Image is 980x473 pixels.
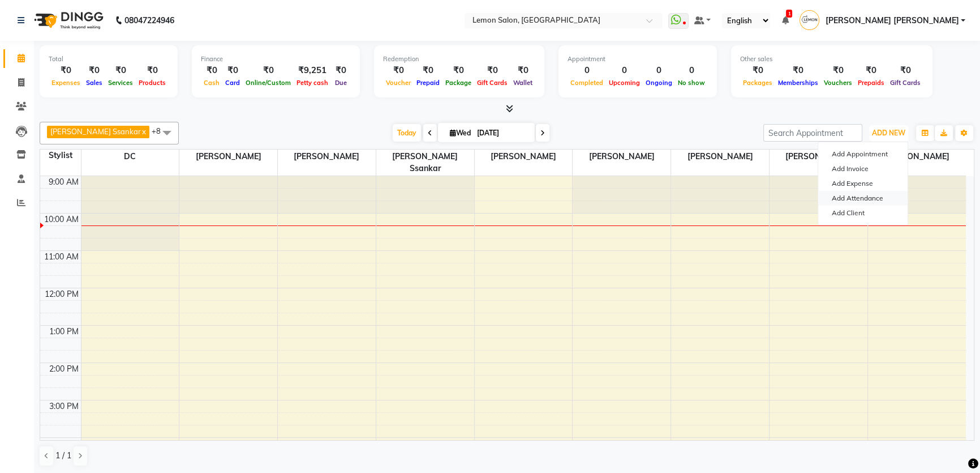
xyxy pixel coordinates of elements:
div: ₹0 [222,64,243,77]
div: ₹0 [510,64,535,77]
span: [PERSON_NAME] [573,150,670,164]
span: Card [222,79,243,87]
span: [PERSON_NAME] [770,150,867,164]
div: ₹0 [442,64,474,77]
a: Add Invoice [818,161,908,176]
span: [PERSON_NAME] [671,150,769,164]
span: [PERSON_NAME] [868,150,966,164]
div: ₹0 [383,64,414,77]
span: Sales [83,79,105,87]
span: [PERSON_NAME] [PERSON_NAME] [825,15,958,27]
span: Completed [568,79,606,87]
span: Vouchers [821,79,855,87]
span: Due [332,79,350,87]
span: [PERSON_NAME] [179,150,277,164]
b: 08047224946 [124,5,174,36]
a: Add Client [818,206,908,220]
div: 0 [643,64,675,77]
div: Total [49,54,169,64]
div: 0 [568,64,606,77]
div: 4:00 PM [47,438,81,450]
div: Stylist [40,150,81,161]
a: x [141,127,146,136]
span: [PERSON_NAME] Ssankar [376,150,474,176]
span: [PERSON_NAME] [278,150,376,164]
div: ₹0 [775,64,821,77]
div: ₹0 [474,64,510,77]
div: Finance [201,54,351,64]
div: ₹0 [83,64,105,77]
span: Prepaids [855,79,887,87]
span: DC [81,150,179,164]
div: 12:00 PM [42,288,81,300]
span: No show [675,79,708,87]
div: ₹0 [414,64,442,77]
div: ₹0 [331,64,351,77]
div: ₹0 [201,64,222,77]
img: Varsha Bittu Karmakar [800,10,819,30]
span: Ongoing [643,79,675,87]
div: 0 [675,64,708,77]
span: Online/Custom [243,79,294,87]
div: 10:00 AM [42,214,81,225]
span: Package [442,79,474,87]
a: 1 [781,15,788,25]
div: ₹0 [855,64,887,77]
input: 2025-09-03 [474,125,530,142]
span: 1 [786,10,792,18]
div: 9:00 AM [46,176,81,188]
span: Services [105,79,136,87]
div: ₹0 [49,64,83,77]
div: ₹9,251 [294,64,331,77]
span: Petty cash [294,79,331,87]
div: 2:00 PM [47,363,81,375]
div: ₹0 [243,64,294,77]
div: Appointment [568,54,708,64]
div: Redemption [383,54,535,64]
span: Cash [201,79,222,87]
a: Add Attendance [818,191,908,206]
img: logo [29,5,106,36]
span: Products [136,79,169,87]
span: ADD NEW [872,129,905,137]
span: Today [393,124,421,142]
button: Add Appointment [818,147,908,161]
div: Other sales [740,54,923,64]
div: ₹0 [136,64,169,77]
span: Gift Cards [474,79,510,87]
span: [PERSON_NAME] Ssankar [50,127,141,136]
span: 1 / 1 [55,450,71,462]
a: Add Expense [818,176,908,191]
span: Expenses [49,79,83,87]
div: ₹0 [740,64,775,77]
span: Packages [740,79,775,87]
span: +8 [152,126,169,135]
span: Memberships [775,79,821,87]
span: Prepaid [414,79,442,87]
input: Search Appointment [763,124,862,142]
div: 11:00 AM [42,251,81,263]
span: Wed [447,129,474,137]
span: Gift Cards [887,79,923,87]
span: [PERSON_NAME] [475,150,573,164]
span: Wallet [510,79,535,87]
div: 0 [606,64,643,77]
div: ₹0 [821,64,855,77]
div: ₹0 [887,64,923,77]
span: Upcoming [606,79,643,87]
div: ₹0 [105,64,136,77]
div: 3:00 PM [47,400,81,412]
div: 1:00 PM [47,326,81,338]
span: Voucher [383,79,414,87]
button: ADD NEW [869,125,908,141]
